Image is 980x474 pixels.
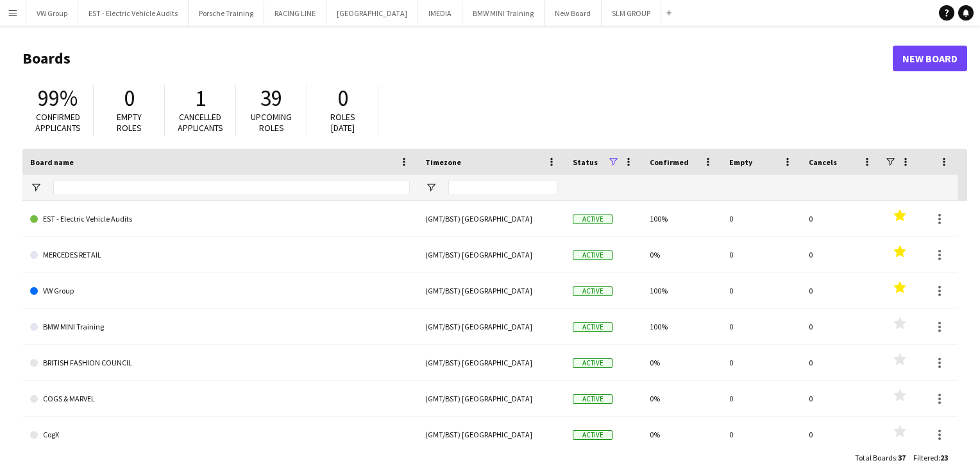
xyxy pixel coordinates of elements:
span: Active [573,215,612,224]
div: 0 [801,273,881,308]
span: Active [573,286,612,296]
h1: Boards [22,49,893,68]
div: 0 [801,201,881,236]
div: 0 [801,381,881,416]
div: 0 [722,273,801,308]
div: (GMT/BST) [GEOGRAPHIC_DATA] [418,345,565,380]
span: Empty [729,157,752,167]
span: Active [573,430,612,440]
span: Filtered [913,453,938,462]
div: 0 [801,309,881,344]
div: 0% [642,381,722,416]
button: IMEDIA [418,1,462,26]
span: Roles [DATE] [330,111,355,134]
button: SLM GROUP [602,1,661,26]
div: 0 [722,237,801,272]
span: Confirmed applicants [35,111,81,134]
a: BRITISH FASHION COUNCIL [30,345,410,381]
span: Total Boards [855,453,896,462]
span: Active [573,322,612,332]
a: New Board [893,46,967,71]
div: (GMT/BST) [GEOGRAPHIC_DATA] [418,309,565,344]
input: Timezone Filter Input [448,180,557,195]
button: RACING LINE [264,1,326,26]
div: 0% [642,345,722,380]
div: (GMT/BST) [GEOGRAPHIC_DATA] [418,273,565,308]
div: (GMT/BST) [GEOGRAPHIC_DATA] [418,417,565,452]
span: 99% [38,84,78,112]
div: 0 [801,237,881,272]
div: : [855,445,906,470]
span: Board name [30,157,74,167]
span: Cancels [809,157,837,167]
span: Upcoming roles [251,111,292,134]
div: (GMT/BST) [GEOGRAPHIC_DATA] [418,381,565,416]
span: 39 [260,84,282,112]
button: BMW MINI Training [462,1,545,26]
a: COGS & MARVEL [30,381,410,417]
span: Active [573,250,612,260]
button: VW Group [26,1,78,26]
span: Empty roles [117,111,142,134]
div: 0% [642,417,722,452]
div: 100% [642,309,722,344]
span: Status [573,157,598,167]
span: 1 [195,84,206,112]
span: 0 [124,84,135,112]
div: (GMT/BST) [GEOGRAPHIC_DATA] [418,237,565,272]
a: BMW MINI Training [30,309,410,345]
div: 0 [722,381,801,416]
span: 37 [898,453,906,462]
button: New Board [545,1,602,26]
span: 0 [337,84,348,112]
span: 23 [940,453,948,462]
div: 0 [722,309,801,344]
button: Porsche Training [189,1,264,26]
button: Open Filter Menu [425,182,437,193]
div: 0 [801,345,881,380]
span: Active [573,394,612,404]
span: Confirmed [650,157,689,167]
div: 0 [722,417,801,452]
a: CogX [30,417,410,453]
div: : [913,445,948,470]
span: Active [573,358,612,368]
button: Open Filter Menu [30,182,42,193]
div: 0 [722,201,801,236]
div: 0 [722,345,801,380]
input: Board name Filter Input [53,180,410,195]
span: Cancelled applicants [178,111,223,134]
a: VW Group [30,273,410,309]
a: MERCEDES RETAIL [30,237,410,273]
button: EST - Electric Vehicle Audits [78,1,189,26]
div: 0 [801,417,881,452]
div: (GMT/BST) [GEOGRAPHIC_DATA] [418,201,565,236]
div: 100% [642,201,722,236]
div: 0% [642,237,722,272]
span: Timezone [425,157,461,167]
div: 100% [642,273,722,308]
a: EST - Electric Vehicle Audits [30,201,410,237]
button: [GEOGRAPHIC_DATA] [326,1,418,26]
